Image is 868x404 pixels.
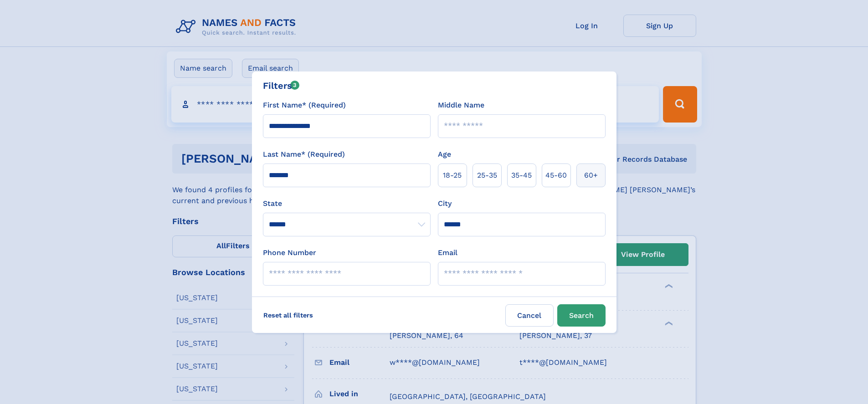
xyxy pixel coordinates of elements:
[263,149,345,160] label: Last Name* (Required)
[443,170,462,181] span: 18‑25
[263,198,431,209] label: State
[438,100,484,111] label: Middle Name
[438,247,457,258] label: Email
[438,149,451,160] label: Age
[263,100,346,111] label: First Name* (Required)
[263,79,300,92] div: Filters
[584,170,598,181] span: 60+
[557,304,606,327] button: Search
[263,247,316,258] label: Phone Number
[477,170,497,181] span: 25‑35
[511,170,532,181] span: 35‑45
[438,198,452,209] label: City
[545,170,567,181] span: 45‑60
[257,304,319,326] label: Reset all filters
[505,304,554,327] label: Cancel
